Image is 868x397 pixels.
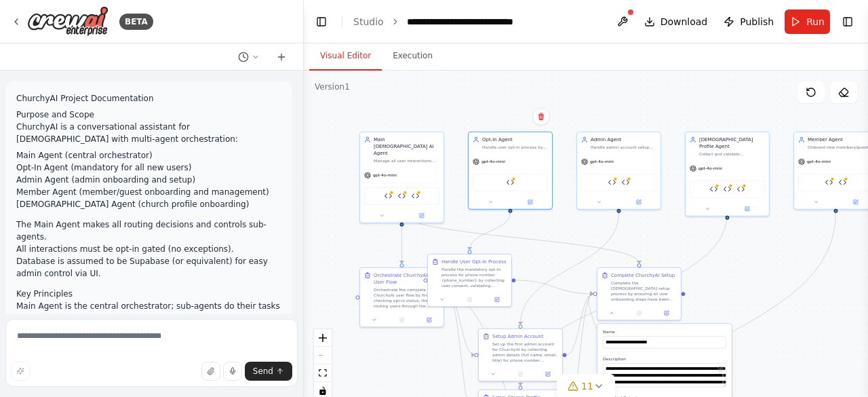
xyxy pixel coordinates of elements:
div: Main [DEMOGRAPHIC_DATA] AI Agent [374,136,439,157]
div: Complete the [DEMOGRAPHIC_DATA] setup process by ensuring all user onboarding steps have been suc... [611,280,677,302]
button: Send [245,362,292,381]
div: Main [DEMOGRAPHIC_DATA] AI AgentManage all user interactions and direct users through appropriate... [359,132,444,223]
span: gpt-4o-mini [698,166,722,171]
button: Publish [718,10,779,34]
g: Edge from 3d82c58f-9325-43bd-9c1c-0b87da985418 to 177f865d-b417-449a-bdfa-6fb4ec93a84a [566,290,593,358]
div: Handle user opt-in process by collecting consent and saving opt-in status for phone number {phone... [482,145,548,150]
span: gpt-4o-mini [373,172,397,178]
li: Main Agent (central orchestrator) [16,149,281,162]
button: Open in side panel [418,316,441,324]
img: Append Member Info [838,178,846,187]
img: Append Member User [825,178,833,187]
div: Complete ChurchyAI SetupComplete the [DEMOGRAPHIC_DATA] setup process by ensuring all user onboar... [597,267,682,321]
p: The Main Agent makes all routing decisions and controls sub-agents. [16,219,281,243]
button: Upload files [201,362,220,381]
button: Show right sidebar [838,12,857,31]
span: Download [660,15,708,29]
span: Publish [740,15,774,29]
button: Open in editor [717,364,725,373]
span: Send [253,366,273,377]
button: Execution [382,42,443,71]
li: Main Agent is the central orchestrator; sub-agents do their tasks and then return control. [16,300,281,324]
div: Version 1 [315,81,350,92]
div: Handle User Opt-In Process [441,259,507,265]
label: Name [603,329,726,335]
p: ChurchyAI Project Documentation [16,92,281,105]
label: Description [603,356,726,362]
div: Manage all user interactions and direct users through appropriate flows as the CENTRAL ORCHESTRAT... [374,158,439,164]
p: All interactions must be opt-in gated (no exceptions). [16,243,281,255]
button: No output available [625,309,653,317]
img: Append Church Info [709,185,717,193]
div: Orchestrate ChurchyAI User Flow [374,272,439,286]
div: Handle the mandatory opt-in process for phone number {phone_number} by collecting user consent, v... [441,267,507,288]
li: Member Agent (member/guest onboarding and management) [16,186,281,198]
img: Append Admin Info [608,178,616,187]
g: Edge from a22aa908-f331-4ced-bcd2-2c8e2e47112f to 177f865d-b417-449a-bdfa-6fb4ec93a84a [515,277,593,297]
img: Get Optin [384,192,392,200]
button: Delete node [532,108,550,126]
p: ChurchyAI is a conversational assistant for [DEMOGRAPHIC_DATA] with multi-agent orchestration: [16,121,281,145]
span: 11 [581,379,593,393]
g: Edge from a44aa5c8-91c1-4703-92ec-ec7d15b6265c to 3d82c58f-9325-43bd-9c1c-0b87da985418 [448,294,474,358]
button: Open in side panel [655,309,678,317]
button: Open in side panel [536,370,559,378]
img: Append Admin User [621,178,629,187]
button: Download [639,10,713,34]
span: Run [806,15,825,29]
button: zoom in [314,329,332,347]
li: [DEMOGRAPHIC_DATA] Agent (church profile onboarding) [16,198,281,210]
p: Database is assumed to be Supabase (or equivalent) for easy admin control via UI. [16,255,281,280]
button: Open in side panel [486,295,509,303]
g: Edge from 7875f097-ec91-483e-80bf-bf2187c00c98 to 177f865d-b417-449a-bdfa-6fb4ec93a84a [398,212,642,263]
span: gpt-4o-mini [807,159,831,164]
div: Orchestrate ChurchyAI User FlowOrchestrate the complete ChurchyAI user flow by first checking opt... [359,267,444,328]
div: Setup Admin AccountSet up the first admin account for ChurchyAI by collecting admin details (full... [478,328,563,382]
g: Edge from 7875f097-ec91-483e-80bf-bf2187c00c98 to a44aa5c8-91c1-4703-92ec-ec7d15b6265c [398,212,405,263]
li: Admin Agent (admin onboarding and setup) [16,174,281,186]
button: Start a new chat [271,49,292,65]
g: Edge from a1f1c23b-ac31-4101-8ec1-17caca7c94da to 3d82c58f-9325-43bd-9c1c-0b87da985418 [517,212,622,324]
button: Open in side panel [728,205,766,213]
button: No output available [506,370,534,378]
button: Open in side panel [402,212,441,220]
div: BETA [119,14,153,30]
img: Set Optin [506,178,514,187]
img: Get Church [411,192,419,200]
button: No output available [387,316,416,324]
div: Opt-In Agent [482,136,548,143]
button: Switch to previous chat [233,49,265,65]
button: Open in side panel [619,198,658,206]
div: Opt-In AgentHandle user opt-in process by collecting consent and saving opt-in status for phone n... [468,132,553,210]
div: Set up the first admin account for ChurchyAI by collecting admin details (full name, email, title... [492,341,558,363]
img: Get Admin Name [723,185,731,193]
img: Logo [27,6,108,37]
div: Setup Admin Account [492,333,543,340]
g: Edge from 3a302d9f-c413-4b9d-8f57-48c53873897f to a22aa908-f331-4ced-bcd2-2c8e2e47112f [466,212,513,250]
span: gpt-4o-mini [590,159,614,164]
img: Get Church Name [736,185,745,193]
div: [DEMOGRAPHIC_DATA] Profile Agent [699,136,765,150]
div: Admin AgentHandle admin account setup and onboarding for phone number {phone_number} by collectin... [576,132,661,210]
button: fit view [314,364,332,382]
div: Complete ChurchyAI Setup [611,272,675,279]
div: Collect and validate [DEMOGRAPHIC_DATA] profile information for ChurchyAI setup, save to database... [699,151,765,157]
li: Purpose and Scope [16,109,281,121]
nav: breadcrumb [353,15,513,29]
img: Check Admin Exists [397,192,406,200]
div: Handle admin account setup and onboarding for phone number {phone_number} by collecting admin inf... [591,145,656,150]
span: gpt-4o-mini [481,159,505,164]
button: No output available [455,295,484,303]
div: Admin Agent [591,136,656,143]
a: Studio [353,16,384,27]
button: Visual Editor [309,42,382,71]
button: Hide left sidebar [312,12,331,31]
button: Open in side panel [511,198,549,206]
div: Orchestrate the complete ChurchyAI user flow by first checking opt-in status, then routing users ... [374,287,439,309]
div: [DEMOGRAPHIC_DATA] Profile AgentCollect and validate [DEMOGRAPHIC_DATA] profile information for C... [685,132,770,216]
li: Key Principles [16,288,281,300]
button: Click to speak your automation idea [223,362,242,381]
li: Opt-In Agent (mandatory for all new users) [16,162,281,174]
button: Run [785,10,830,34]
button: Improve this prompt [11,362,30,381]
